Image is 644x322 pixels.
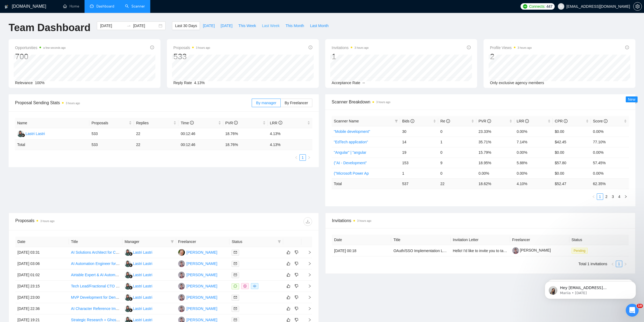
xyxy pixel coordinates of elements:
span: Scanner Breakdown [332,99,629,105]
img: LL [125,260,131,267]
span: Last Month [310,23,328,29]
span: Proposals [173,44,210,51]
a: UL[PERSON_NAME] [178,317,217,322]
div: Lastri Lastri [133,249,152,255]
input: End date [133,23,158,29]
td: 7.14% [514,137,552,147]
td: 57.45% [591,158,629,168]
span: dislike [295,318,298,322]
li: 1 [616,261,622,267]
iframe: Intercom notifications message [537,270,644,308]
td: [DATE] 00:18 [332,245,391,256]
span: info-circle [150,46,154,49]
div: Proposals [15,217,164,226]
span: LRR [270,121,282,125]
span: Scanner Name [334,119,359,123]
span: to [127,24,131,28]
a: OAuth/SSO Implementation Lead (WeWeb/Xano) [393,249,476,253]
button: right [306,154,312,161]
td: 0.00% [514,147,552,158]
td: OAuth/SSO Implementation Lead (WeWeb/Xano) [391,245,451,256]
img: LL [125,272,131,278]
img: gigradar-bm.png [129,263,133,267]
span: Dashboard [96,4,114,9]
td: 533 [89,128,134,140]
a: Strategic Research + Ghostwriter for Private Luxury & Cultural Brand Decks [71,318,197,322]
span: This Week [238,23,256,29]
img: gigradar-bm.png [129,297,133,301]
span: Reply Rate [173,81,192,85]
span: like [287,318,290,322]
a: 1 [300,155,306,160]
span: user [559,5,563,8]
a: "Mobile development" [334,129,370,134]
div: 1 [332,51,369,62]
td: 4.10 % [514,178,552,189]
time: 3 hours ago [518,46,532,49]
img: gigradar-bm.png [21,133,25,137]
td: 23.33% [476,126,514,137]
span: right [308,156,311,159]
img: gigradar-bm.png [129,286,133,290]
span: Acceptance Rate [332,81,360,85]
td: 533 [89,140,134,150]
span: left [592,195,595,198]
button: [DATE] [200,21,218,30]
li: Next Page [306,154,312,161]
button: dislike [293,294,300,301]
td: AI Solutions Architect for Customer-Facing Agents [69,247,123,258]
span: Score [593,119,608,123]
span: right [624,195,627,198]
a: 4 [616,194,622,200]
span: like [287,295,290,299]
img: Profile image for Mariia [12,16,21,25]
th: Date [332,235,391,245]
a: LLLastri Lastri [125,261,152,265]
span: Invitations [332,217,629,224]
td: Total [15,140,89,150]
td: 18.62 % [476,178,514,189]
td: 22 [134,128,178,140]
a: Tech Lead/Fractional CTO for Exciting AI-Powered MVP - Part/Full Time [71,284,191,288]
button: dislike [293,260,300,267]
td: 14 [400,137,438,147]
span: Bids [402,119,414,123]
time: 3 hours ago [40,220,54,223]
li: Next Page [623,193,629,200]
button: Last Week [259,21,283,30]
span: 10 [637,304,643,308]
button: like [285,272,292,278]
a: Airtable Expert & AI Automation Consultant Needed [71,273,157,277]
td: 0.00% [514,126,552,137]
li: 1 [299,154,306,161]
iframe: Intercom live chat [626,304,639,317]
a: MVP Development for DentaSync Platform [71,295,142,299]
a: Pending [572,248,590,253]
div: [PERSON_NAME] [186,272,217,278]
td: 15.79% [476,147,514,158]
span: Replies [136,120,172,126]
div: [PERSON_NAME] [186,249,217,255]
a: LLLastri Lastri [125,272,152,277]
button: left [293,154,299,161]
button: dislike [293,249,300,256]
th: Status [569,235,629,245]
li: 4 [616,193,623,200]
td: 18.95% [476,158,514,168]
button: This Week [235,21,259,30]
a: LLLastri Lastri [17,131,45,136]
li: 2 [603,193,610,200]
span: message [234,284,237,288]
button: setting [633,2,642,11]
time: 3 hours ago [376,101,390,104]
span: Hey [EMAIL_ADDRESS][DOMAIN_NAME], Looks like your Upwork agency Akveo - Here to build your web an... [23,16,93,94]
a: LLLastri Lastri [125,306,152,310]
th: Replies [134,118,178,128]
span: like [287,250,290,254]
img: UL [178,305,185,312]
span: mail [234,307,237,310]
span: By manager [256,101,276,105]
span: PVR [225,121,238,125]
span: Time [181,121,193,125]
span: info-circle [190,121,194,125]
